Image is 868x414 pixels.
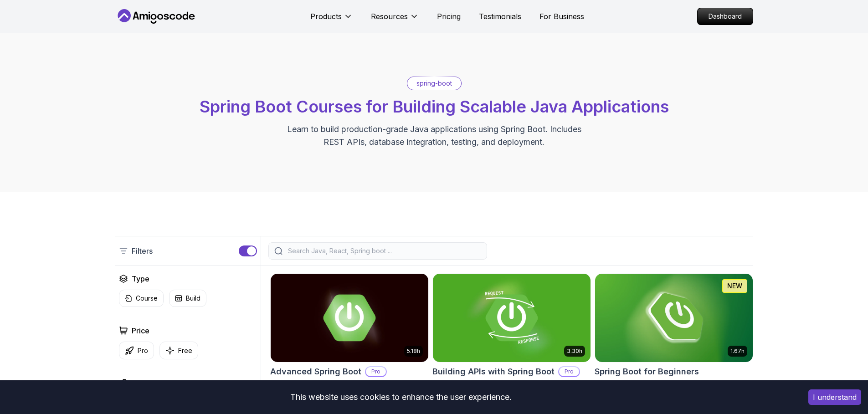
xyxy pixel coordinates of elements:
[186,294,200,303] p: Build
[270,273,429,408] a: Advanced Spring Boot card5.18hAdvanced Spring BootProDive deep into Spring Boot with our advanced...
[567,348,582,355] p: 3.30h
[433,274,591,362] img: Building APIs with Spring Boot card
[159,342,198,359] button: Free
[697,8,753,25] a: Dashboard
[539,11,584,22] a: For Business
[119,290,164,307] button: Course
[559,367,579,376] p: Pro
[286,246,481,256] input: Search Java, React, Spring boot ...
[730,348,745,355] p: 1.67h
[371,11,408,22] p: Resources
[310,11,342,22] p: Products
[698,8,753,25] p: Dashboard
[281,123,587,148] p: Learn to build production-grade Java applications using Spring Boot. Includes REST APIs, database...
[178,346,192,355] p: Free
[808,389,861,405] button: Accept cookies
[200,97,669,117] span: Spring Boot Courses for Building Scalable Java Applications
[138,346,148,355] p: Pro
[132,325,149,336] h2: Price
[595,274,753,362] img: Spring Boot for Beginners card
[416,79,452,88] p: spring-boot
[595,273,753,399] a: Spring Boot for Beginners card1.67hNEWSpring Boot for BeginnersBuild a CRUD API with Spring Boot ...
[7,387,795,407] div: This website uses cookies to enhance the user experience.
[136,294,158,303] p: Course
[169,290,206,307] button: Build
[432,365,555,378] h2: Building APIs with Spring Boot
[727,281,742,291] p: NEW
[407,348,420,355] p: 5.18h
[270,365,361,378] h2: Advanced Spring Boot
[134,378,169,388] h2: Instructors
[432,273,591,408] a: Building APIs with Spring Boot card3.30hBuilding APIs with Spring BootProLearn to build robust, s...
[479,11,521,22] a: Testimonials
[119,342,154,359] button: Pro
[437,11,461,22] a: Pricing
[132,245,153,256] p: Filters
[310,11,353,29] button: Products
[371,11,419,29] button: Resources
[366,367,386,376] p: Pro
[271,274,428,362] img: Advanced Spring Boot card
[132,273,149,284] h2: Type
[595,365,699,378] h2: Spring Boot for Beginners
